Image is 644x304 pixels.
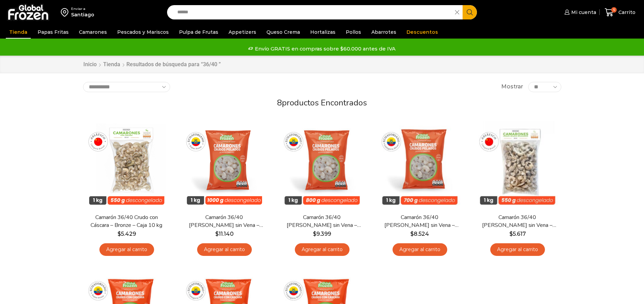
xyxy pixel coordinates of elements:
a: Descuentos [403,26,441,39]
a: Queso Crema [263,26,303,39]
a: Camarón 36/40 [PERSON_NAME] sin Vena – Bronze – Caja 10 kg [478,214,557,229]
a: Agregar al carrito: “Camarón 36/40 Crudo con Cáscara - Bronze - Caja 10 kg” [99,243,154,256]
span: $ [215,231,219,237]
a: Camarón 36/40 [PERSON_NAME] sin Vena – Super Prime – Caja 10 kg [185,214,263,229]
a: Pollos [342,26,365,39]
span: $ [509,231,513,237]
a: Agregar al carrito: “Camarón 36/40 Crudo Pelado sin Vena - Silver - Caja 10 kg” [393,243,447,256]
a: Pescados y Mariscos [114,26,172,39]
span: $ [410,231,414,237]
bdi: 8.524 [410,231,429,237]
span: $ [118,231,121,237]
a: Pulpa de Frutas [176,26,222,39]
img: address-field-icon.svg [61,6,71,18]
span: productos encontrados [282,97,367,108]
a: Papas Fritas [34,26,72,39]
span: Mostrar [501,83,523,91]
bdi: 9.399 [313,231,331,237]
a: Appetizers [225,26,260,39]
a: Hortalizas [307,26,339,39]
div: Enviar a [71,6,94,11]
div: Santiago [71,11,94,18]
span: Carrito [617,9,635,16]
a: Abarrotes [368,26,400,39]
a: Agregar al carrito: “Camarón 36/40 Crudo Pelado sin Vena - Super Prime - Caja 10 kg” [197,243,252,256]
bdi: 5.429 [118,231,136,237]
button: Search button [463,5,477,19]
a: Camarón 36/40 [PERSON_NAME] sin Vena – Silver – Caja 10 kg [380,214,459,229]
a: Camarón 36/40 [PERSON_NAME] sin Vena – Gold – Caja 10 kg [283,214,361,229]
a: Tienda [6,26,31,39]
a: Camarones [76,26,110,39]
span: $ [313,231,316,237]
nav: Breadcrumb [83,61,221,69]
a: 5 Carrito [603,4,637,20]
a: Tienda [103,61,121,69]
span: Mi cuenta [570,9,596,16]
a: Mi cuenta [563,5,596,19]
a: Agregar al carrito: “Camarón 36/40 Crudo Pelado sin Vena - Gold - Caja 10 kg” [295,243,350,256]
select: Pedido de la tienda [83,82,170,92]
a: Agregar al carrito: “Camarón 36/40 Crudo Pelado sin Vena - Bronze - Caja 10 kg” [490,243,545,256]
bdi: 5.617 [509,231,526,237]
a: Camarón 36/40 Crudo con Cáscara – Bronze – Caja 10 kg [87,214,166,229]
span: 8 [277,97,282,108]
a: Inicio [83,61,97,69]
bdi: 11.140 [215,231,234,237]
span: 5 [611,7,617,13]
h1: Resultados de búsqueda para “36/40 ” [126,61,221,68]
